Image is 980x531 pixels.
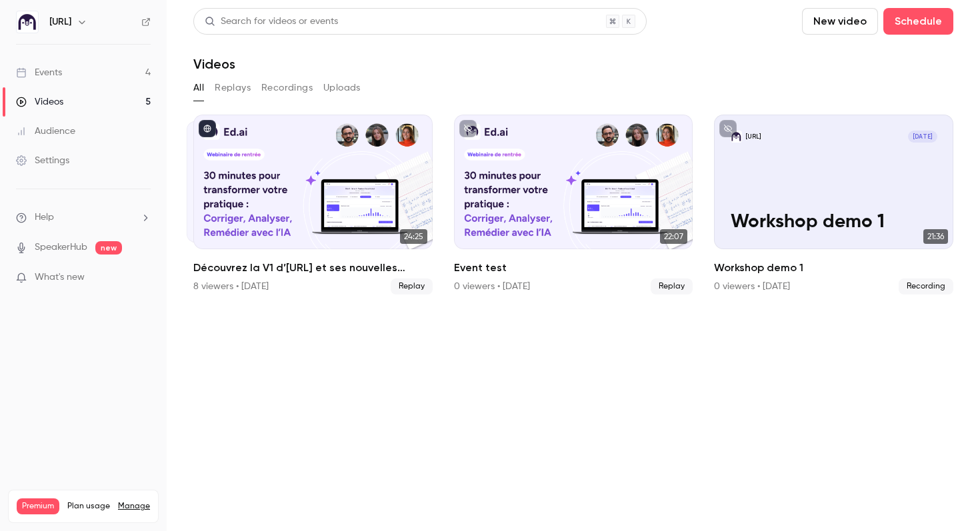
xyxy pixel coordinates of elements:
span: 22:07 [660,229,687,244]
button: unpublished [459,120,477,137]
a: Workshop demo 1[URL][DATE]Workshop demo 121:36Workshop demo 10 viewers • [DATE]Recording [714,115,953,294]
button: Uploads [323,77,361,99]
div: Search for videos or events [205,15,338,29]
p: [URL] [746,133,761,141]
div: 8 viewers • [DATE] [193,280,269,293]
span: Plan usage [67,501,110,512]
ul: Videos [193,115,953,294]
button: All [193,77,204,99]
a: 22:07Event test0 viewers • [DATE]Replay [454,115,693,294]
button: Recordings [261,77,313,99]
span: Premium [17,498,59,514]
button: published [199,120,216,137]
button: unpublished [719,120,737,137]
h2: Workshop demo 1 [714,260,953,276]
section: Videos [193,8,953,523]
span: 24:25 [400,229,427,244]
span: Replay [391,278,433,294]
li: Workshop demo 1 [714,115,953,294]
div: Videos [16,95,63,109]
button: Replays [215,77,251,99]
button: Schedule [883,8,953,35]
div: Events [16,66,62,79]
div: Audience [16,125,75,138]
img: Ed.ai [17,11,38,33]
div: 0 viewers • [DATE] [454,280,530,293]
h1: Videos [193,56,235,72]
a: Manage [118,501,150,512]
li: help-dropdown-opener [16,211,151,225]
h2: Découvrez la V1 d’[URL] et ses nouvelles fonctionnalités ! [193,260,433,276]
span: Replay [651,278,693,294]
li: Event test [454,115,693,294]
span: Recording [899,278,953,294]
span: What's new [35,270,85,284]
h2: Event test [454,260,693,276]
a: SpeakerHub [35,241,87,255]
div: 0 viewers • [DATE] [714,280,790,293]
li: Découvrez la V1 d’Ed.ai et ses nouvelles fonctionnalités ! [193,115,433,294]
h6: [URL] [49,15,71,29]
div: Settings [16,154,69,167]
p: Workshop demo 1 [731,211,937,233]
span: Help [35,211,54,225]
a: 24:2524:25Découvrez la V1 d’[URL] et ses nouvelles fonctionnalités !8 viewers • [DATE]Replay [193,115,433,294]
button: New video [802,8,878,35]
span: 21:36 [923,229,948,244]
span: new [95,241,122,255]
span: [DATE] [908,131,937,143]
